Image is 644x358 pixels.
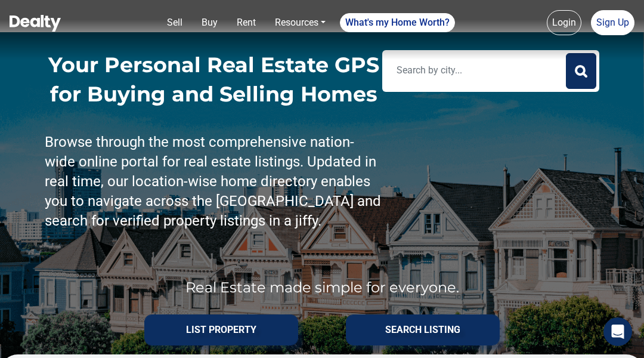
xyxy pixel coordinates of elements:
a: Rent [232,11,261,35]
a: Resources [270,11,330,35]
a: What's my Home Worth? [340,13,455,32]
img: Dealty - Buy, Sell & Rent Homes [10,15,61,32]
button: SEARCH LISTING [346,314,500,345]
input: Search by city... [385,57,563,83]
p: Real Estate made simple for everyone. [45,279,599,297]
p: Browse through the most comprehensive nation-wide online portal for real estate listings. Updated... [45,132,382,231]
a: Buy [197,11,222,35]
a: Login [547,10,581,35]
h1: Your Personal Real Estate GPS for Buying and Selling Homes [48,50,379,109]
button: List PROPERTY [144,314,298,345]
div: Open Intercom Messenger [603,317,632,346]
a: Sell [162,11,187,35]
a: Sign Up [591,10,634,35]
